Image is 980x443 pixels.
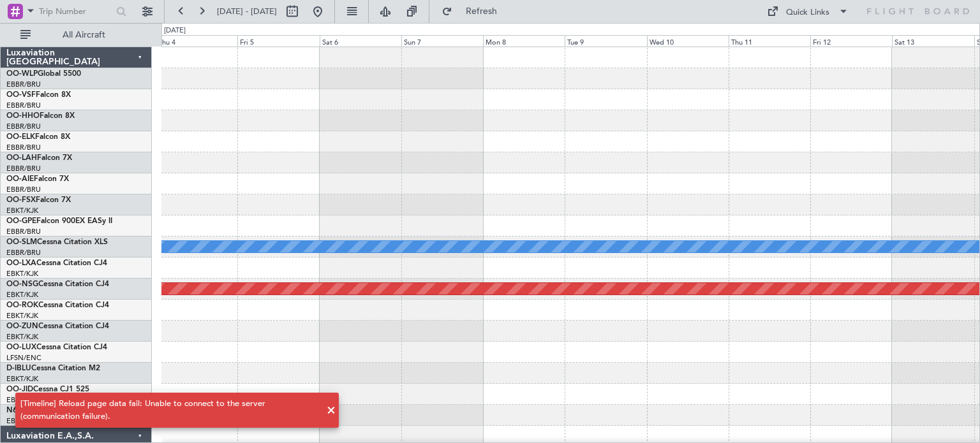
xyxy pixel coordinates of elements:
span: OO-GPE [6,217,36,225]
a: EBKT/KJK [6,269,38,279]
a: EBBR/BRU [6,185,41,194]
button: Refresh [436,1,512,22]
span: D-IBLU [6,365,31,372]
a: OO-AIEFalcon 7X [6,175,69,183]
div: Quick Links [786,6,829,19]
span: OO-NSG [6,280,38,288]
a: EBKT/KJK [6,290,38,300]
span: OO-LAH [6,154,37,162]
div: Tue 9 [565,35,646,47]
a: D-IBLUCessna Citation M2 [6,365,100,372]
div: Sun 7 [401,35,483,47]
a: OO-GPEFalcon 900EX EASy II [6,217,112,225]
a: EBBR/BRU [6,143,41,152]
a: OO-FSXFalcon 7X [6,196,71,204]
div: Fri 12 [810,35,892,47]
a: EBKT/KJK [6,206,38,215]
span: OO-WLP [6,70,38,78]
a: EBKT/KJK [6,311,38,321]
a: OO-ELKFalcon 8X [6,133,70,141]
div: [DATE] [164,25,186,36]
a: LFSN/ENC [6,353,41,363]
button: All Aircraft [14,25,138,45]
a: OO-NSGCessna Citation CJ4 [6,280,109,288]
div: Wed 10 [647,35,729,47]
span: Refresh [455,7,509,16]
a: OO-VSFFalcon 8X [6,91,71,99]
div: [Timeline] Reload page data fail: Unable to connect to the server (communication failure). [20,398,320,423]
span: OO-HHO [6,112,40,120]
span: OO-ELK [6,133,35,141]
button: Quick Links [761,1,855,22]
span: OO-LUX [6,344,36,351]
span: OO-FSX [6,196,36,204]
a: OO-LAHFalcon 7X [6,154,72,162]
a: OO-HHOFalcon 8X [6,112,75,120]
span: OO-SLM [6,238,37,246]
div: Thu 4 [156,35,237,47]
a: OO-WLPGlobal 5500 [6,70,81,78]
a: EBKT/KJK [6,332,38,342]
a: EBKT/KJK [6,374,38,384]
a: EBBR/BRU [6,80,41,89]
a: OO-ZUNCessna Citation CJ4 [6,323,109,330]
a: OO-SLMCessna Citation XLS [6,238,108,246]
a: EBBR/BRU [6,101,41,110]
input: Trip Number [39,2,112,21]
span: [DATE] - [DATE] [217,6,277,17]
a: EBBR/BRU [6,227,41,236]
div: Sat 6 [320,35,401,47]
span: All Aircraft [33,31,135,40]
a: EBBR/BRU [6,122,41,131]
span: OO-VSF [6,91,36,99]
a: OO-ROKCessna Citation CJ4 [6,301,109,309]
div: Mon 8 [483,35,565,47]
span: OO-LXA [6,259,36,267]
span: OO-AIE [6,175,34,183]
a: EBBR/BRU [6,248,41,258]
a: OO-LXACessna Citation CJ4 [6,259,107,267]
span: OO-ZUN [6,323,38,330]
a: EBBR/BRU [6,164,41,173]
span: OO-ROK [6,301,38,309]
div: Fri 5 [237,35,319,47]
div: Sat 13 [892,35,974,47]
div: Thu 11 [729,35,810,47]
a: OO-LUXCessna Citation CJ4 [6,344,107,351]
